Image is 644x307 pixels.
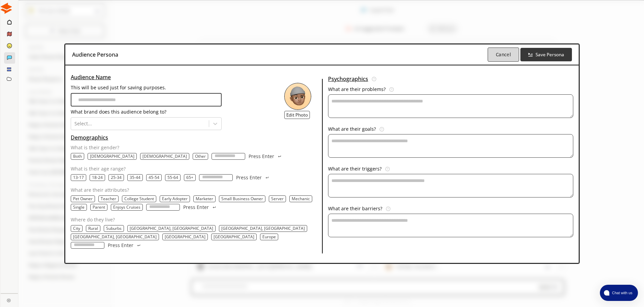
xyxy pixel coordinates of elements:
img: Tooltip Icon [380,127,384,131]
button: Press Enter [249,153,282,160]
textarea: audience-persona-input-textarea [328,134,573,158]
p: Parent [93,205,105,210]
p: [GEOGRAPHIC_DATA], [GEOGRAPHIC_DATA] [73,234,157,240]
button: atlas-launcher [600,285,638,301]
button: Europe [262,234,276,240]
button: Cancel [488,48,519,62]
p: [GEOGRAPHIC_DATA], [GEOGRAPHIC_DATA] [221,226,305,231]
button: Chicago, IL [73,234,157,240]
button: 25-34 [111,175,122,180]
button: United States [165,234,205,240]
img: Close [7,298,11,302]
button: Small Business Owner [221,196,263,202]
p: What are their goals? [328,126,376,132]
p: [DEMOGRAPHIC_DATA] [142,154,187,159]
p: 13-17 [73,175,84,180]
p: What are their barriers? [328,206,382,211]
button: 35-44 [130,175,140,180]
p: What is their age range? [71,166,319,172]
img: Close [1,3,12,14]
button: Mechanic [292,196,310,202]
button: Korea [214,234,254,240]
p: [GEOGRAPHIC_DATA], [GEOGRAPHIC_DATA] [130,226,213,231]
button: City [73,226,80,231]
p: [GEOGRAPHIC_DATA] [214,234,254,240]
button: College Student [124,196,154,202]
p: Enjoys Cruises [113,205,140,210]
p: 65+ [186,175,193,180]
h3: Demographics [71,132,322,143]
p: This will be used just for saving purposes. [71,85,221,90]
img: Press Enter [137,244,141,246]
button: Edit Photo [284,111,310,119]
button: Server [271,196,284,202]
p: [GEOGRAPHIC_DATA] [165,234,205,240]
button: Single [73,205,85,210]
img: Tooltip Icon [386,207,390,211]
p: What are their triggers? [328,166,382,172]
button: Suburbs [106,226,122,231]
p: What are their attributes? [71,187,319,193]
div: location-text-list [71,225,319,249]
div: gender-text-list [71,153,319,160]
p: What are their problems? [328,87,386,92]
button: Both [73,154,82,159]
button: 55-64 [167,175,178,180]
b: Save Persona [536,52,564,58]
button: San Francisco, CA [221,226,305,231]
button: Other [195,154,206,159]
button: Press Enter [183,204,217,211]
button: 45-54 [149,175,159,180]
textarea: audience-persona-input-textarea [328,94,573,118]
a: Close [1,294,18,305]
b: Cancel [496,51,511,58]
div: occupation-text-list [71,195,319,211]
input: location-input [71,242,104,249]
button: Female [90,154,134,159]
img: Tooltip Icon [372,77,376,81]
button: Press Enter [236,174,270,181]
button: Save Persona [520,48,572,61]
button: 18-24 [92,175,103,180]
img: Tooltip Icon [389,87,394,92]
button: Teacher [101,196,116,202]
p: Press Enter [183,205,209,210]
button: Press Enter [108,242,141,249]
button: Early Adopter [162,196,188,202]
b: Edit Photo [286,112,308,118]
p: Press Enter [108,243,133,248]
h3: Audience Persona [72,50,118,60]
p: What brand does this audience belong to? [71,109,221,115]
span: Chat with us [609,290,634,296]
button: Rural [88,226,98,231]
p: Press Enter [236,175,262,180]
p: Press Enter [249,154,274,159]
img: Tooltip Icon [385,167,390,171]
p: What is their gender? [71,145,319,150]
button: Pet Owner [73,196,93,202]
p: [DEMOGRAPHIC_DATA] [90,154,134,159]
div: age-text-list [71,174,319,181]
input: audience-persona-input-input [71,93,221,106]
p: Where do they live? [71,217,319,222]
input: age-input [199,174,233,181]
button: Marketer [196,196,213,202]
